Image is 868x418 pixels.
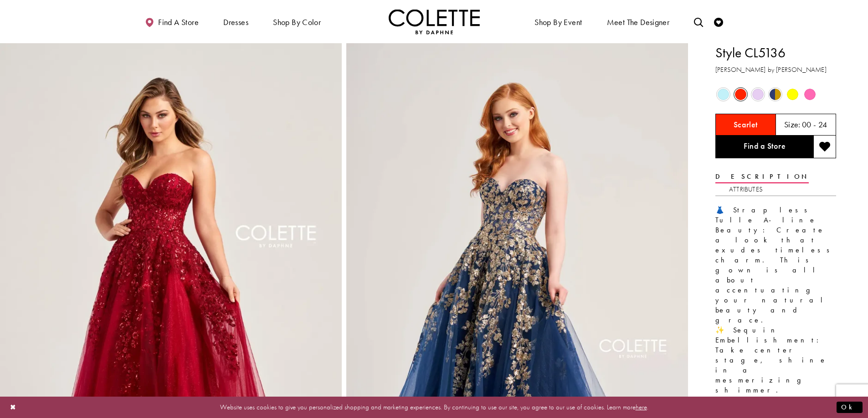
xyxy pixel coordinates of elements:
div: Lilac [750,86,766,102]
button: Submit Dialog [837,402,863,413]
span: Find a store [158,18,199,27]
a: Check Wishlist [712,9,725,34]
div: Navy Blue/Gold [767,86,783,102]
a: Toggle search [692,9,705,34]
p: Website uses cookies to give you personalized shopping and marketing experiences. By continuing t... [66,401,802,413]
span: Shop By Event [532,9,584,34]
h5: 00 - 24 [802,120,827,129]
div: Yellow [785,86,801,102]
span: Shop By Event [534,18,582,27]
h1: Style CL5136 [715,43,836,62]
a: Find a Store [715,136,813,158]
span: Meet the designer [607,18,670,27]
a: Visit Home Page [389,9,480,34]
a: Description [715,170,809,183]
h3: [PERSON_NAME] by [PERSON_NAME] [715,65,836,75]
a: Meet the designer [605,9,672,34]
button: Close Dialog [5,399,21,415]
span: Size: [784,119,801,130]
a: Attributes [729,183,763,196]
div: Light Blue [715,86,731,102]
span: Shop by color [273,18,321,27]
h5: Chosen color [734,120,758,129]
span: Shop by color [271,9,323,34]
div: 👗 Strapless Tulle A-line Beauty: Create a look that exudes timeless charm. This gown is all about... [715,205,836,395]
div: Pink [802,86,818,102]
a: Find a store [143,9,201,34]
a: here [636,403,647,412]
img: Colette by Daphne [389,9,480,34]
button: Add to wishlist [813,136,836,158]
span: Dresses [221,9,251,34]
span: Dresses [223,18,248,27]
div: Scarlet [733,86,749,102]
div: Product color controls state depends on size chosen [715,86,836,103]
